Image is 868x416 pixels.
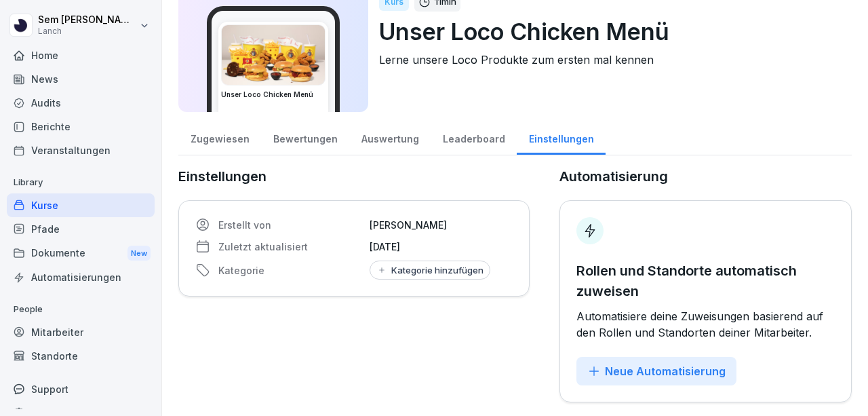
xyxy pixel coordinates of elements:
[7,320,155,344] a: Mitarbeiter
[7,241,155,266] a: DokumenteNew
[178,166,530,187] p: Einstellungen
[7,299,155,320] p: People
[222,25,325,85] img: c67ig4vc8dbdrjns2s7fmr16.png
[370,240,513,254] p: [DATE]
[7,115,155,138] a: Berichte
[7,172,155,193] p: Library
[218,263,361,278] p: Kategorie
[376,265,484,276] div: Kategorie hinzufügen
[7,265,155,289] a: Automatisierungen
[218,218,361,232] p: Erstellt von
[370,218,513,232] p: [PERSON_NAME]
[7,217,155,241] a: Pfade
[218,240,361,254] p: Zuletzt aktualisiert
[559,166,668,187] p: Automatisierung
[517,120,606,155] a: Einstellungen
[379,52,841,68] p: Lerne unsere Loco Produkte zum ersten mal kennen
[7,241,155,266] div: Dokumente
[576,261,835,301] p: Rollen und Standorte automatisch zuweisen
[261,120,349,155] a: Bewertungen
[379,14,841,49] p: Unser Loco Chicken Menü
[178,120,261,155] a: Zugewiesen
[127,246,151,261] div: New
[587,364,726,379] div: Neue Automatisierung
[7,67,155,91] a: News
[7,344,155,368] a: Standorte
[7,91,155,115] a: Audits
[431,120,517,155] a: Leaderboard
[349,120,431,155] a: Auswertung
[38,26,137,36] p: Lanch
[576,357,736,385] button: Neue Automatisierung
[7,43,155,67] a: Home
[576,308,835,341] p: Automatisiere deine Zuweisungen basierend auf den Rollen und Standorten deiner Mitarbeiter.
[7,377,155,401] div: Support
[370,261,490,280] button: Kategorie hinzufügen
[221,90,325,100] h3: Unser Loco Chicken Menü
[7,138,155,162] a: Veranstaltungen
[7,193,155,217] a: Kurse
[38,14,137,26] p: Sem [PERSON_NAME]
